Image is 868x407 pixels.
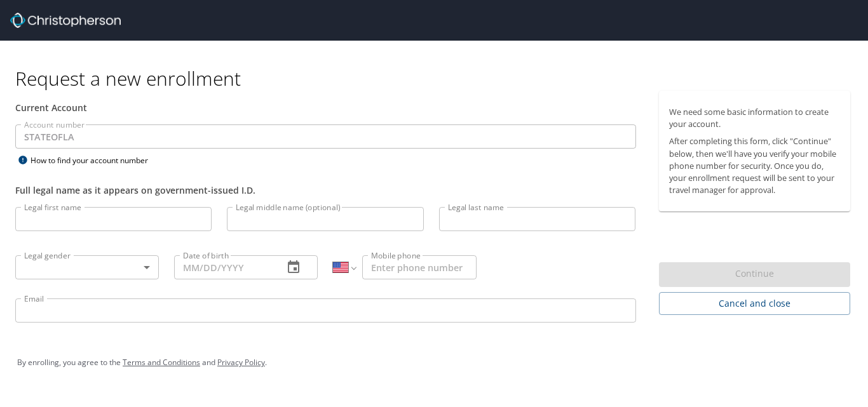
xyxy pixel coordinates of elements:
div: How to find your account number [15,152,174,168]
span: Cancel and close [669,296,841,312]
p: We need some basic information to create your account. [669,106,841,130]
div: ​ [15,255,159,279]
input: MM/DD/YYYY [174,255,273,279]
p: After completing this form, click "Continue" below, then we'll have you verify your mobile phone ... [669,135,841,196]
input: Enter phone number [362,255,477,279]
div: Current Account [15,101,636,114]
div: By enrolling, you agree to the and . [17,347,851,378]
a: Terms and Conditions [123,357,200,368]
h1: Request a new enrollment [15,66,860,91]
img: cbt logo [10,13,121,28]
div: Full legal name as it appears on government-issued I.D. [15,183,636,197]
button: Cancel and close [659,292,851,316]
a: Privacy Policy [217,357,265,368]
